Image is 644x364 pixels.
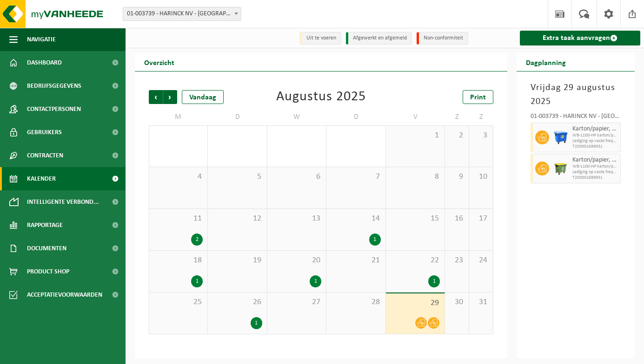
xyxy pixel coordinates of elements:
span: T250001699931 [572,144,618,149]
span: 4 [154,172,203,182]
div: 1 [310,275,321,287]
span: 2 [450,130,464,141]
span: Kalender [27,167,56,190]
span: Contactpersonen [27,97,81,121]
span: 13 [272,214,321,224]
span: 26 [212,297,262,307]
span: Intelligente verbond... [27,190,99,214]
span: Karton/papier, los (bedrijven) [572,125,618,133]
td: Z [445,109,469,125]
span: Lediging op vaste frequentie [572,169,618,175]
span: 1 [391,130,440,141]
span: Gebruikers [27,121,62,144]
span: 21 [331,255,380,266]
a: Extra taak aanvragen [520,31,640,45]
span: 19 [212,255,262,266]
span: 9 [450,172,464,182]
div: Vandaag [182,90,224,104]
span: 01-003739 - HARINCK NV - WIELSBEKE [123,7,241,20]
span: Dashboard [27,51,62,74]
span: Karton/papier, los (bedrijven) [572,156,618,164]
td: M [149,109,208,125]
h3: Vrijdag 29 augustus 2025 [531,81,621,109]
span: 3 [474,130,488,141]
span: 22 [391,255,440,266]
span: Print [470,94,486,101]
div: 1 [251,317,262,329]
li: Uit te voeren [299,32,341,45]
span: 5 [212,172,262,182]
span: Volgende [163,90,177,104]
span: 7 [331,172,380,182]
img: WB-1100-HPE-GN-50 [554,162,568,175]
span: Contracten [27,144,63,167]
span: Bedrijfsgegevens [27,74,81,97]
div: 1 [191,275,203,287]
span: 27 [272,297,321,307]
td: Z [469,109,493,125]
span: T250001699931 [572,175,618,181]
span: 24 [474,255,488,266]
span: Product Shop [27,260,69,283]
span: 23 [450,255,464,266]
span: 20 [272,255,321,266]
td: D [208,109,267,125]
span: 14 [331,214,380,224]
a: Print [463,90,493,104]
td: D [326,109,385,125]
span: 11 [154,214,203,224]
img: WB-1100-HPE-BE-01 [554,130,568,144]
span: 6 [272,172,321,182]
span: 15 [391,214,440,224]
h2: Dagplanning [517,53,575,71]
span: 30 [450,297,464,307]
div: Augustus 2025 [276,90,366,104]
span: Navigatie [27,28,56,51]
span: 12 [212,214,262,224]
span: WB-1100-HP karton/papier, los [572,133,618,138]
span: Vorige [149,90,163,104]
span: 10 [474,172,488,182]
span: Acceptatievoorwaarden [27,283,102,306]
span: Documenten [27,237,66,260]
h2: Overzicht [135,53,184,71]
span: 17 [474,214,488,224]
span: 01-003739 - HARINCK NV - WIELSBEKE [123,7,241,21]
li: Afgewerkt en afgemeld [346,32,412,45]
div: 1 [369,234,381,246]
div: 2 [191,234,203,246]
span: 29 [391,298,440,308]
div: 1 [428,275,440,287]
div: 01-003739 - HARINCK NV - [GEOGRAPHIC_DATA] [531,113,621,123]
span: 25 [154,297,203,307]
span: Rapportage [27,214,63,237]
span: 16 [450,214,464,224]
span: 8 [391,172,440,182]
td: V [386,109,445,125]
span: WB-1100-HP karton/papier, los [572,164,618,169]
span: Lediging op vaste frequentie [572,138,618,144]
span: 28 [331,297,380,307]
td: W [267,109,326,125]
li: Non-conformiteit [417,32,468,45]
span: 31 [474,297,488,307]
span: 18 [154,255,203,266]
